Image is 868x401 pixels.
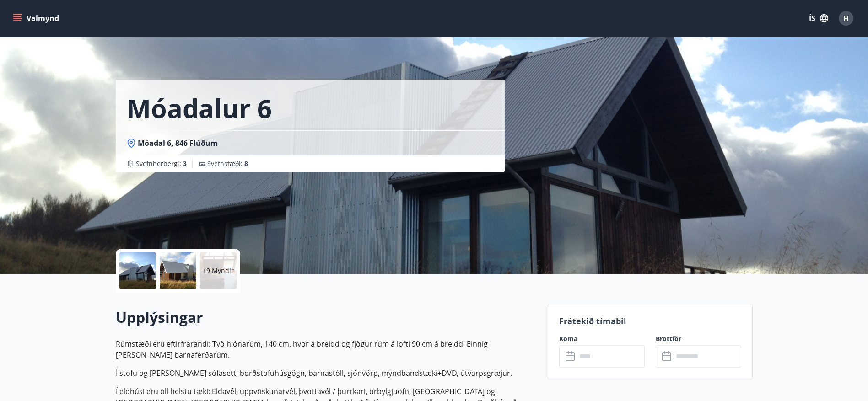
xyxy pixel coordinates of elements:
span: Móadal 6, 846 Flúðum [138,138,218,148]
button: menu [11,10,63,27]
p: +9 Myndir [203,266,234,275]
label: Brottför [656,334,741,343]
button: H [835,7,857,29]
h2: Upplýsingar [116,307,537,327]
span: Svefnstæði : [207,159,248,168]
h1: Móadalur 6 [127,91,272,125]
p: Rúmstæði eru eftirfrarandi: Tvö hjónarúm, 140 cm. hvor á breidd og fjögur rúm á lofti 90 cm á bre... [116,338,537,360]
p: Frátekið tímabil [559,315,741,327]
p: Í stofu og [PERSON_NAME] sófasett, borðstofuhúsgögn, barnastóll, sjónvörp, myndbandstæki+DVD, útv... [116,368,537,379]
label: Koma [559,334,645,343]
button: ÍS [804,10,833,27]
span: Svefnherbergi : [136,159,187,168]
span: 8 [244,159,248,168]
span: 3 [183,159,187,168]
span: H [843,13,849,23]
